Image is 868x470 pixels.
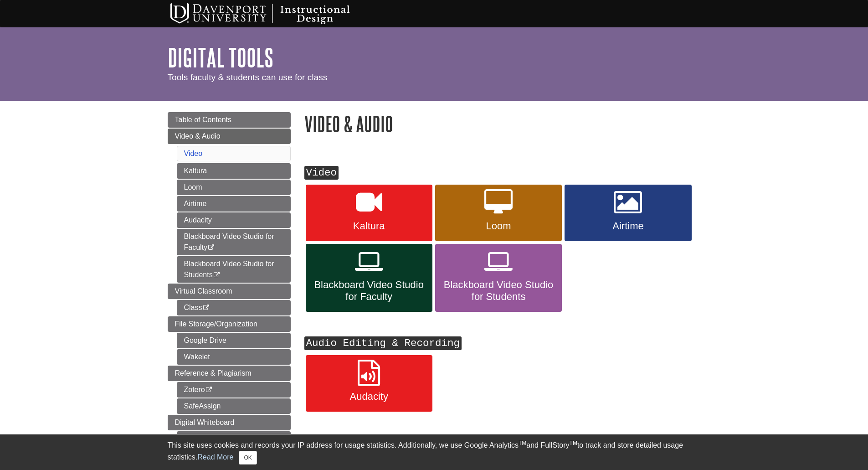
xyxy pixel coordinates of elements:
[306,185,432,241] a: Kaltura
[442,279,555,303] span: Blackboard Video Studio for Students
[175,320,257,328] span: File Storage/Organization
[207,245,215,251] i: This link opens in a new window
[239,451,257,465] button: Close
[304,166,339,180] kbd: Video
[177,256,291,283] a: Blackboard Video Studio for Students
[177,212,291,228] a: Audacity
[168,366,291,381] a: Reference & Plagiarism
[313,279,426,303] span: Blackboard Video Studio for Faculty
[168,43,273,72] a: Digital Tools
[175,418,235,426] span: Digital Whiteboard
[177,382,291,398] a: Zotero
[202,305,210,311] i: This link opens in a new window
[177,180,291,195] a: Loom
[306,355,432,412] a: Audacity
[304,336,462,350] kbd: Audio Editing & Recording
[163,2,382,25] img: Davenport University Instructional Design
[168,316,291,332] a: File Storage/Organization
[565,185,691,241] a: Airtime
[168,72,328,82] span: Tools faculty & students can use for class
[177,398,291,414] a: SafeAssign
[175,369,252,377] span: Reference & Plagiarism
[177,431,291,447] a: FigJam
[177,300,291,315] a: Class
[177,349,291,365] a: Wakelet
[168,440,701,465] div: This site uses cookies and records your IP address for usage statistics. Additionally, we use Goo...
[175,287,232,295] span: Virtual Classroom
[304,112,701,135] h1: Video & Audio
[177,163,291,179] a: Kaltura
[177,229,291,255] a: Blackboard Video Studio for Faculty
[313,220,426,232] span: Kaltura
[205,387,213,393] i: This link opens in a new window
[435,244,562,312] a: Blackboard Video Studio for Students
[571,220,684,232] span: Airtime
[306,244,432,312] a: Blackboard Video Studio for Faculty
[177,196,291,212] a: Airtime
[168,284,291,299] a: Virtual Classroom
[570,440,577,446] sup: TM
[177,333,291,348] a: Google Drive
[197,453,233,461] a: Read More
[168,415,291,430] a: Digital Whiteboard
[168,112,291,128] a: Table of Contents
[168,129,291,144] a: Video & Audio
[184,150,203,157] a: Video
[313,391,426,403] span: Audacity
[435,185,562,241] a: Loom
[442,220,555,232] span: Loom
[519,440,526,446] sup: TM
[175,132,221,140] span: Video & Audio
[175,116,232,124] span: Table of Contents
[213,272,221,278] i: This link opens in a new window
